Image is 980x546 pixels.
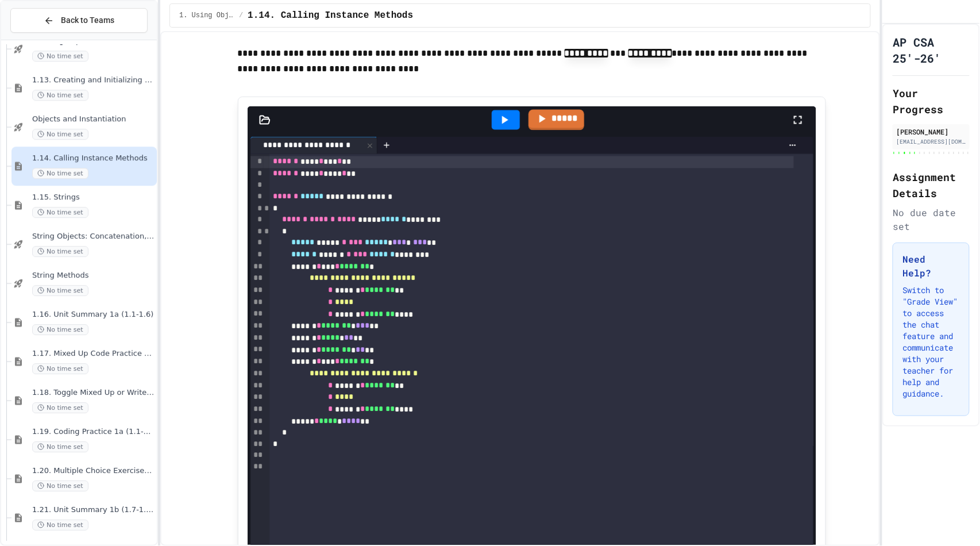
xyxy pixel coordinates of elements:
[32,129,88,140] span: No time set
[896,137,966,146] div: [EMAIL_ADDRESS][DOMAIN_NAME]
[32,402,88,413] span: No time set
[893,206,970,233] div: No due date set
[239,11,243,20] span: /
[32,168,88,179] span: No time set
[32,349,155,359] span: 1.17. Mixed Up Code Practice 1.1-1.6
[32,271,155,280] span: String Methods
[32,363,88,374] span: No time set
[32,207,88,218] span: No time set
[32,75,155,85] span: 1.13. Creating and Initializing Objects: Constructors
[32,90,88,101] span: No time set
[248,9,413,22] span: 1.14. Calling Instance Methods
[32,114,155,124] span: Objects and Instantiation
[902,252,960,280] h3: Need Help?
[32,232,155,241] span: String Objects: Concatenation, Literals, and More
[32,505,155,515] span: 1.21. Unit Summary 1b (1.7-1.15)
[32,427,155,437] span: 1.19. Coding Practice 1a (1.1-1.6)
[32,51,88,61] span: No time set
[32,480,88,491] span: No time set
[32,153,155,163] span: 1.14. Calling Instance Methods
[32,246,88,257] span: No time set
[32,466,155,476] span: 1.20. Multiple Choice Exercises for Unit 1a (1.1-1.6)
[32,193,155,202] span: 1.15. Strings
[10,8,148,33] button: Back to Teams
[32,324,88,335] span: No time set
[179,11,234,20] span: 1. Using Objects and Methods
[32,520,88,530] span: No time set
[32,441,88,452] span: No time set
[32,285,88,296] span: No time set
[32,310,155,320] span: 1.16. Unit Summary 1a (1.1-1.6)
[32,388,155,398] span: 1.18. Toggle Mixed Up or Write Code Practice 1.1-1.6
[893,34,970,66] h1: AP CSA 25'-26'
[902,284,960,399] p: Switch to "Grade View" to access the chat feature and communicate with your teacher for help and ...
[893,169,970,201] h2: Assignment Details
[893,85,970,117] h2: Your Progress
[61,14,114,26] span: Back to Teams
[896,126,966,137] div: [PERSON_NAME]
